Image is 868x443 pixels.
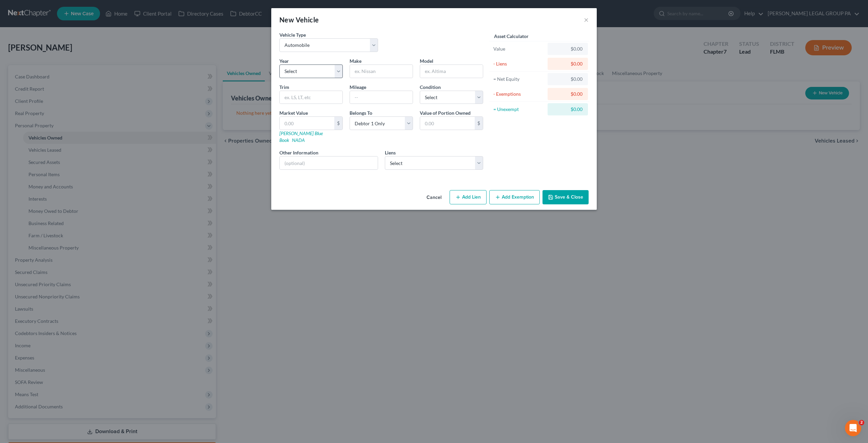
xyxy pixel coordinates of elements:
[280,91,342,104] input: ex. LS, LT, etc
[421,191,447,204] button: Cancel
[420,117,475,130] input: 0.00
[350,65,413,78] input: ex. Nissan
[420,57,433,64] label: Model
[493,60,545,67] div: - Liens
[859,420,864,425] span: 2
[845,420,861,436] iframe: Intercom live chat
[553,60,583,67] div: $0.00
[280,117,334,130] input: 0.00
[350,58,361,64] span: Make
[475,117,483,130] div: $
[420,65,483,78] input: ex. Altima
[489,190,540,204] button: Add Exemption
[494,33,529,40] label: Asset Calculator
[553,91,583,97] div: $0.00
[279,130,323,143] a: [PERSON_NAME] Blue Book
[279,149,318,156] label: Other Information
[350,91,413,104] input: --
[279,57,289,64] label: Year
[279,15,319,24] div: New Vehicle
[450,190,487,204] button: Add Lien
[279,109,308,116] label: Market Value
[420,84,441,91] label: Condition
[280,156,378,169] input: (optional)
[493,76,545,82] div: = Net Equity
[493,45,545,52] div: Value
[292,137,305,143] a: NADA
[420,109,471,116] label: Value of Portion Owned
[584,16,589,24] button: ×
[279,84,289,91] label: Trim
[542,190,589,204] button: Save & Close
[553,45,583,52] div: $0.00
[493,91,545,97] div: - Exemptions
[553,76,583,82] div: $0.00
[350,110,372,116] span: Belongs To
[279,31,306,38] label: Vehicle Type
[350,84,366,91] label: Mileage
[334,117,342,130] div: $
[493,106,545,113] div: = Unexempt
[553,106,583,113] div: $0.00
[385,149,396,156] label: Liens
